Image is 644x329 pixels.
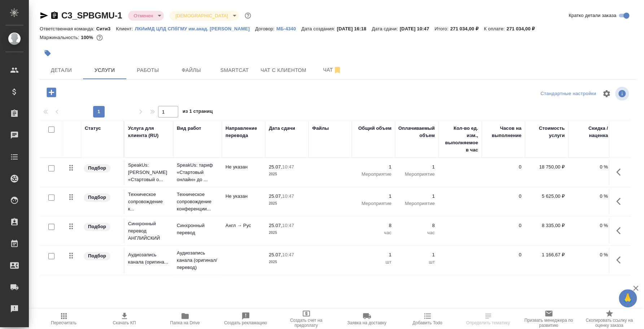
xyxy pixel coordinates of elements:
p: Подбор [88,164,106,172]
div: Общий объем [358,125,391,132]
td: 0 [482,248,525,273]
p: 1 [355,193,391,200]
p: 10:47 [282,223,294,228]
p: Дата сдачи: [372,26,399,31]
span: Файлы [174,66,209,75]
td: 0 [482,189,525,214]
p: 8 [355,222,391,229]
p: 0 % [572,222,608,229]
span: Smartcat [217,66,252,75]
p: SpeakUs: [PERSON_NAME] «Стартовый о... [128,162,170,183]
p: Техническое сопровождение к... [128,191,170,213]
p: Не указан [225,193,262,200]
p: 0 % [572,251,608,258]
div: Отменен [170,11,238,21]
p: 1 [355,251,391,258]
p: час [399,229,435,236]
p: 10:47 [282,164,294,170]
p: 1 [399,163,435,171]
button: Показать кнопки [612,193,629,210]
p: [DATE] 16:18 [337,26,372,31]
p: 10:47 [282,252,294,257]
p: Аудиозапись канала (оригинал/перевод) [177,249,218,271]
span: Чат [315,65,350,74]
p: 25.07, [269,164,282,170]
button: Отменен [132,13,155,19]
span: 🙏 [622,291,634,306]
p: 8 335,00 ₽ [529,222,565,229]
button: Добавить услугу [41,85,61,100]
div: Оплачиваемый объем [398,125,435,139]
div: Статус [85,125,101,132]
p: 271 034,00 ₽ [450,26,484,31]
div: Скидка / наценка [572,125,608,139]
span: Услуги [87,66,122,75]
p: ЛКИиМД ЦЛД СПбГМУ им.акад. [PERSON_NAME] [135,26,255,31]
p: 25.07, [269,252,282,257]
div: Направление перевода [225,125,262,139]
div: Вид работ [177,125,201,132]
button: Скопировать ссылку для ЯМессенджера [40,11,48,20]
p: Мероприятие [355,200,391,207]
p: 5 625,00 ₽ [529,193,565,200]
p: шт [399,258,435,266]
p: 1 [355,163,391,171]
span: Кратко детали заказа [569,12,616,19]
span: Настроить таблицу [598,85,615,102]
p: 2025 [269,229,305,236]
span: Работы [131,66,165,75]
p: Подбор [88,194,106,201]
p: Синхронный перевод [177,222,218,236]
p: К оплате: [484,26,507,31]
p: 25.07, [269,193,282,199]
div: Файлы [312,125,329,132]
p: 1 [399,193,435,200]
p: Аудиозапись канала (оригина... [128,251,170,266]
p: Договор: [255,26,276,31]
button: 0.00 RUB; [95,33,104,42]
button: [DEMOGRAPHIC_DATA] [173,13,230,19]
span: Чат с клиентом [260,66,306,75]
p: [DATE] 10:47 [400,26,435,31]
p: 18 750,00 ₽ [529,163,565,171]
div: Дата сдачи [269,125,295,132]
p: Не указан [225,163,262,171]
p: Техническое сопровождение конференции... [177,191,218,213]
p: Мероприятие [355,171,391,178]
p: 10:47 [282,193,294,199]
p: 25.07, [269,223,282,228]
button: Доп статусы указывают на важность/срочность заказа [243,11,253,20]
p: Синхронный перевод АНГЛИЙСКИЙ [128,220,170,242]
p: 0 % [572,163,608,171]
p: час [355,229,391,236]
button: Добавить тэг [40,45,56,61]
div: Кол-во ед. изм., выполняемое в час [442,125,478,154]
p: шт [355,258,391,266]
p: 2025 [269,258,305,266]
td: 0 [482,160,525,185]
p: Мероприятие [399,200,435,207]
div: split button [539,88,598,99]
a: C3_SPBGMU-1 [61,10,122,20]
span: Посмотреть информацию [615,87,630,101]
div: Услуга для клиента (RU) [128,125,170,139]
p: Маржинальность: [40,35,81,40]
p: МБ-4340 [276,26,301,31]
button: Показать кнопки [612,163,629,181]
p: Дата создания: [301,26,337,31]
p: Мероприятие [399,171,435,178]
span: Детали [44,66,79,75]
div: Стоимость услуги [529,125,565,139]
p: Подбор [88,223,106,230]
p: 271 034,00 ₽ [507,26,540,31]
p: SpeakUs: тариф «Стартовый онлайн» до ... [177,162,218,183]
a: МБ-4340 [276,25,301,31]
button: Скопировать ссылку [50,11,59,20]
p: 2025 [269,200,305,207]
p: 100% [81,35,95,40]
a: ЛКИиМД ЦЛД СПбГМУ им.акад. [PERSON_NAME] [135,25,255,31]
p: 1 [399,251,435,258]
button: Показать кнопки [612,222,629,239]
p: Сити3 [96,26,116,31]
div: Часов на выполнение [485,125,521,139]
